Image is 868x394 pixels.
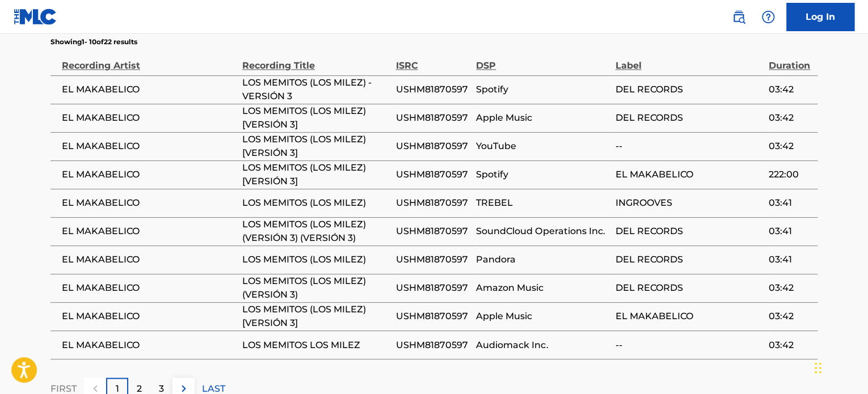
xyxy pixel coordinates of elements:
[616,281,763,295] span: DEL RECORDS
[786,3,854,31] a: Log In
[769,47,812,73] div: Duration
[14,9,57,25] img: MLC Logo
[62,224,237,238] span: EL MAKABELICO
[476,281,609,295] span: Amazon Music
[616,139,763,153] span: --
[761,10,775,24] img: help
[769,281,812,295] span: 03:42
[395,111,470,125] span: USHM81870597
[62,47,237,73] div: Recording Artist
[769,196,812,210] span: 03:41
[242,161,390,188] span: LOS MEMITOS (LOS MILEZ) [VERSIÓN 3]
[616,310,763,323] span: EL MAKABELICO
[616,47,763,73] div: Label
[815,351,821,385] div: Drag
[242,104,390,132] span: LOS MEMITOS (LOS MILEZ) [VERSIÓN 3]
[242,274,390,302] span: LOS MEMITOS (LOS MILEZ) (VERSIÓN 3)
[395,253,470,266] span: USHM81870597
[769,168,812,181] span: 222:00
[62,139,237,153] span: EL MAKABELICO
[62,253,237,266] span: EL MAKABELICO
[395,281,470,295] span: USHM81870597
[476,196,609,210] span: TREBEL
[769,224,812,238] span: 03:41
[476,83,609,96] span: Spotify
[395,196,470,210] span: USHM81870597
[50,37,137,47] p: Showing 1 - 10 of 22 results
[757,6,779,28] div: Help
[727,6,750,28] a: Public Search
[616,224,763,238] span: DEL RECORDS
[811,340,868,394] iframe: Chat Widget
[476,47,609,73] div: DSP
[769,310,812,323] span: 03:42
[616,83,763,96] span: DEL RECORDS
[242,253,390,266] span: LOS MEMITOS (LOS MILEZ)
[395,224,470,238] span: USHM81870597
[395,47,470,73] div: ISRC
[732,10,745,24] img: search
[242,218,390,245] span: LOS MEMITOS (LOS MILEZ) (VERSIÓN 3) (VERSIÓN 3)
[769,139,812,153] span: 03:42
[616,111,763,125] span: DEL RECORDS
[62,196,237,210] span: EL MAKABELICO
[242,196,390,210] span: LOS MEMITOS (LOS MILEZ)
[616,338,763,351] span: --
[616,253,763,266] span: DEL RECORDS
[769,111,812,125] span: 03:42
[242,47,390,73] div: Recording Title
[769,83,812,96] span: 03:42
[62,83,237,96] span: EL MAKABELICO
[242,303,390,330] span: LOS MEMITOS (LOS MILEZ) [VERSIÓN 3]
[242,338,390,351] span: LOS MEMITOS LOS MILEZ
[242,133,390,160] span: LOS MEMITOS (LOS MILEZ) [VERSIÓN 3]
[616,196,763,210] span: INGROOVES
[769,253,812,266] span: 03:41
[769,338,812,351] span: 03:42
[395,168,470,181] span: USHM81870597
[476,310,609,323] span: Apple Music
[395,338,470,351] span: USHM81870597
[476,253,609,266] span: Pandora
[395,83,470,96] span: USHM81870597
[62,111,237,125] span: EL MAKABELICO
[62,310,237,323] span: EL MAKABELICO
[62,168,237,181] span: EL MAKABELICO
[476,338,609,351] span: Audiomack Inc.
[395,310,470,323] span: USHM81870597
[616,168,763,181] span: EL MAKABELICO
[476,224,609,238] span: SoundCloud Operations Inc.
[62,281,237,295] span: EL MAKABELICO
[476,111,609,125] span: Apple Music
[476,139,609,153] span: YouTube
[476,168,609,181] span: Spotify
[62,338,237,351] span: EL MAKABELICO
[395,139,470,153] span: USHM81870597
[242,76,390,103] span: LOS MEMITOS (LOS MILEZ) - VERSIÓN 3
